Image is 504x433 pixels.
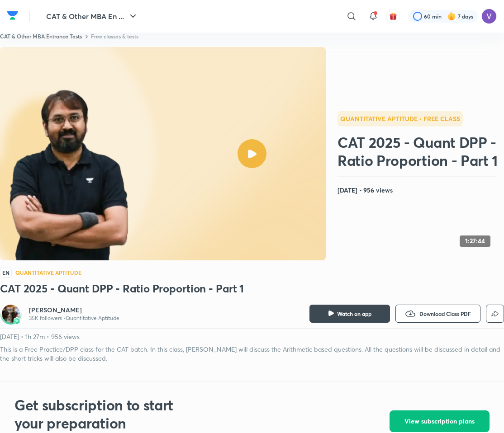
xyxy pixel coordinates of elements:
[481,9,497,24] img: Vatsal Kanodia
[419,310,471,317] span: Download Class PDF
[465,237,485,245] h4: 1:27:44
[7,9,18,22] img: Company Logo
[389,12,397,20] img: avatar
[41,7,144,25] button: CAT & Other MBA En ...
[14,396,200,432] h2: Get subscription to start your preparation
[15,270,81,275] h4: Quantitative Aptitude
[390,410,490,432] button: View subscription plans
[29,315,119,322] p: 35K followers • Quantitative Aptitude
[14,318,20,324] img: badge
[338,133,500,169] h2: CAT 2025 - Quant DPP - Ratio Proportion - Part 1
[2,305,20,323] img: Avatar
[447,12,456,21] img: streak
[309,305,390,323] button: Watch on app
[91,33,138,40] a: Free classes & tests
[338,184,500,196] h4: [DATE] • 956 views
[7,9,18,24] a: Company Logo
[404,417,475,426] span: View subscription plans
[29,306,119,315] a: [PERSON_NAME]
[395,305,480,323] button: Download Class PDF
[337,310,371,317] span: Watch on app
[386,9,400,24] button: avatar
